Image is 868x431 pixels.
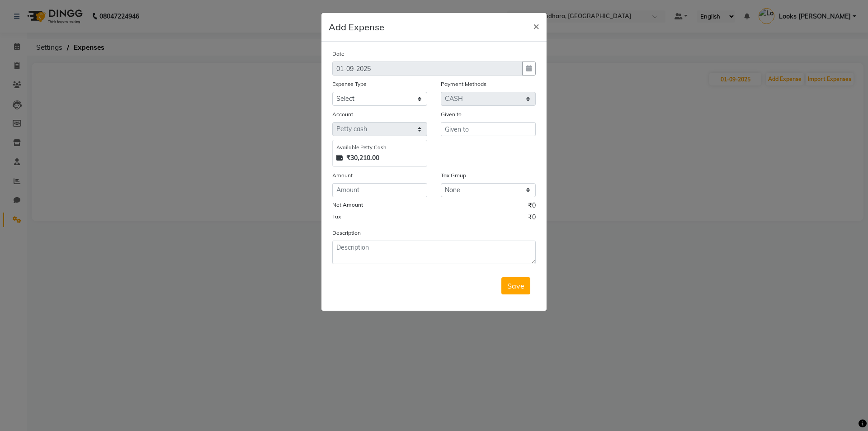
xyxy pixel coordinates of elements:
[441,110,462,118] label: Given to
[332,171,353,180] label: Amount
[332,50,344,58] label: Date
[332,110,353,118] label: Account
[441,122,536,136] input: Given to
[332,80,367,88] label: Expense Type
[332,183,427,197] input: Amount
[332,201,363,209] label: Net Amount
[507,281,524,290] span: Save
[329,20,384,34] h5: Add Expense
[526,13,547,38] button: Close
[336,144,423,152] div: Available Petty Cash
[332,213,341,221] label: Tax
[346,153,379,163] strong: ₹30,210.00
[332,229,361,237] label: Description
[441,80,486,88] label: Payment Methods
[441,171,466,180] label: Tax Group
[501,277,530,294] button: Save
[528,213,536,224] span: ₹0
[533,19,539,33] span: ×
[528,201,536,213] span: ₹0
